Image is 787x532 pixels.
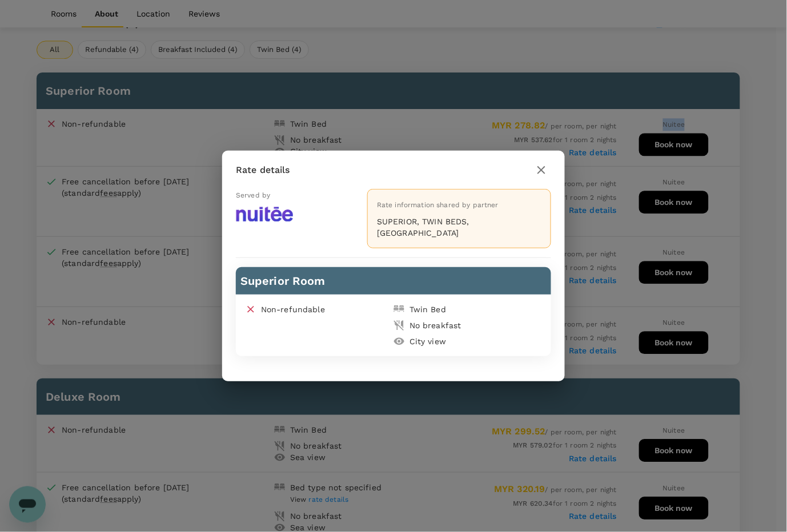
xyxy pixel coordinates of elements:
[236,163,290,177] p: Rate details
[409,320,461,331] div: No breakfast
[377,201,499,209] span: Rate information shared by partner
[409,336,446,347] div: City view
[261,304,325,315] p: Non-refundable
[236,206,293,221] img: 204-rate-logo
[236,191,270,199] span: Served by
[240,272,547,290] h6: Superior Room
[377,216,541,239] p: SUPERIOR, TWIN BEDS, [GEOGRAPHIC_DATA]
[393,304,405,315] img: double-bed-icon
[409,304,446,315] div: Twin Bed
